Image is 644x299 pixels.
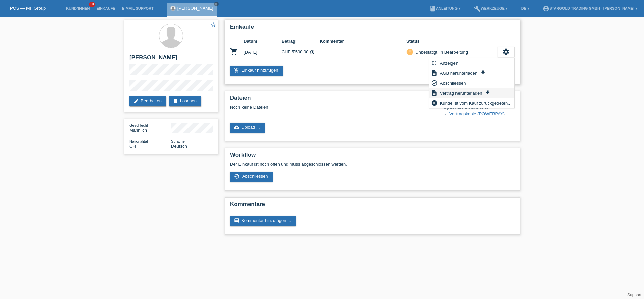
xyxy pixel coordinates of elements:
a: add_shopping_cartEinkauf hinzufügen [230,66,283,76]
h2: Kommentare [230,201,515,211]
span: Anzeigen [439,59,459,67]
i: priority_high [408,49,412,54]
span: Geschlecht [129,123,148,127]
i: close [215,2,218,6]
span: Abschliessen [242,174,268,179]
a: Vertragskopie (POWERPAY) [449,111,505,116]
a: cloud_uploadUpload ... [230,123,265,133]
i: edit [133,98,139,104]
span: Abschliessen [439,79,467,87]
th: Kommentar [320,37,406,45]
a: commentKommentar hinzufügen ... [230,216,296,226]
a: account_circleStargold Trading GmbH - [PERSON_NAME] ▾ [539,6,641,10]
i: delete [173,98,178,104]
td: [DATE] [244,45,282,59]
div: Noch keine Dateien [230,105,435,110]
a: editBearbeiten [129,96,166,106]
span: Schweiz [129,144,136,149]
h2: Dateien [230,95,515,105]
a: star_border [210,22,216,29]
span: Deutsch [171,144,187,149]
th: Datum [244,37,282,45]
i: cloud_upload [234,125,239,130]
a: deleteLöschen [169,96,201,106]
span: Sprache [171,139,185,143]
i: POSP00027338 [230,48,238,56]
a: [PERSON_NAME] [177,6,213,11]
i: Fixe Raten (48 Raten) [310,50,315,55]
h2: Workflow [230,152,515,162]
i: check_circle_outline [431,80,438,86]
p: Der Einkauf ist noch offen und muss abgeschlossen werden. [230,162,515,167]
i: description [431,70,438,76]
a: buildWerkzeuge ▾ [471,6,511,10]
th: Status [406,37,498,45]
i: check_circle_outline [234,174,239,179]
span: Nationalität [129,139,148,143]
i: build [474,5,481,12]
div: Unbestätigt, in Bearbeitung [413,49,468,56]
th: Betrag [282,37,320,45]
i: add_shopping_cart [234,68,239,73]
i: account_circle [543,5,549,12]
h2: [PERSON_NAME] [129,54,213,64]
i: book [429,5,436,12]
span: AGB herunterladen [439,69,478,77]
h2: Einkäufe [230,24,515,34]
a: POS — MF Group [10,6,46,11]
i: star_border [210,22,216,28]
div: Männlich [129,123,171,133]
a: close [214,2,219,6]
td: CHF 5'500.00 [282,45,320,59]
a: check_circle_outline Abschliessen [230,172,273,182]
i: settings [502,48,510,55]
i: fullscreen [431,60,438,66]
a: Einkäufe [93,6,118,10]
a: bookAnleitung ▾ [426,6,464,10]
a: DE ▾ [518,6,533,10]
i: comment [234,218,239,223]
a: E-Mail Support [119,6,157,10]
span: 10 [89,2,95,7]
a: Support [627,293,641,297]
i: get_app [480,70,486,76]
a: Kund*innen [63,6,93,10]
